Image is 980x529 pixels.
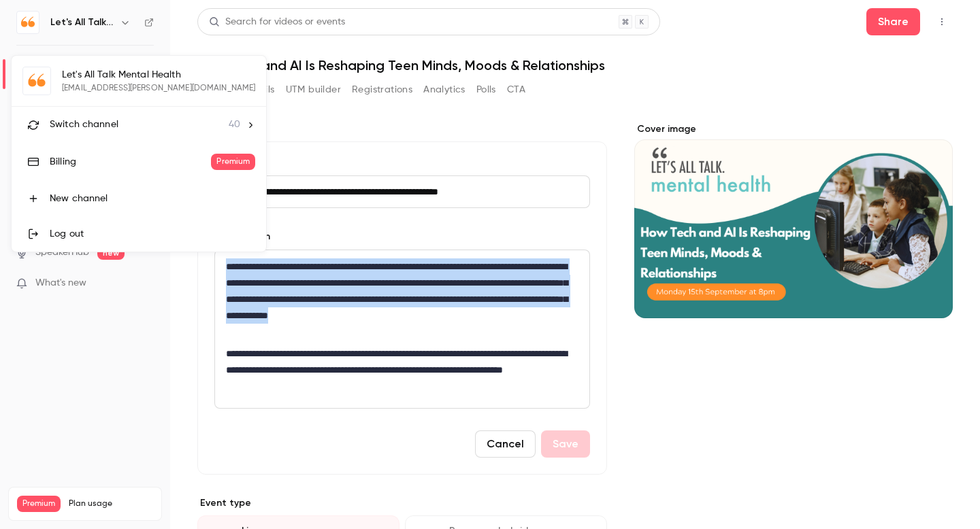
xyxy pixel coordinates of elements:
div: New channel [50,192,255,205]
span: Switch channel [50,118,118,132]
span: Premium [211,154,255,170]
div: Log out [50,227,255,241]
span: 40 [229,118,240,132]
div: Billing [50,155,211,169]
